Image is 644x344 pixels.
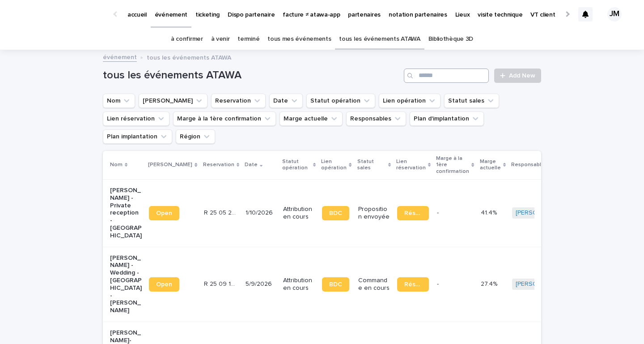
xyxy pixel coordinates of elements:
p: [PERSON_NAME] - Private reception - [GEOGRAPHIC_DATA] [110,187,142,240]
h1: tous les événements ATAWA [103,69,400,82]
a: Bibliothèque 3D [428,29,473,50]
a: tous les événements ATAWA [339,29,420,50]
p: Lien réservation [396,157,426,173]
p: [PERSON_NAME] - Wedding - [GEOGRAPHIC_DATA]-[PERSON_NAME] [110,254,142,314]
p: Proposition envoyée [358,206,390,221]
button: Marge à la 1ère confirmation [173,112,276,126]
p: - [437,207,441,217]
p: Statut opération [282,157,311,173]
a: Réservation [397,277,429,292]
button: Reservation [211,94,266,108]
img: Ls34BcGeRexTGTNfXpUC [18,5,105,23]
p: - [437,279,441,288]
p: Responsables [511,160,547,170]
button: Lien réservation [103,112,169,126]
a: [PERSON_NAME] [516,280,564,288]
p: R 25 09 147 [204,279,237,288]
a: à confirmer [171,29,203,50]
span: BDC [329,281,342,288]
div: JM [607,7,622,21]
button: Statut opération [306,94,375,108]
p: 41.4% [481,207,499,217]
p: Reservation [203,160,234,170]
a: tous mes événements [267,29,331,50]
a: événement [103,52,137,62]
a: BDC [322,206,349,220]
button: Région [176,129,215,144]
span: Add New [509,73,535,79]
button: Date [269,94,303,108]
button: Lien Stacker [139,94,208,108]
p: tous les événements ATAWA [147,52,231,62]
p: 5/9/2026 [246,280,276,288]
span: Open [156,281,172,288]
input: Search [404,69,489,83]
button: Plan implantation [103,129,172,144]
button: Lien opération [379,94,441,108]
span: Open [156,210,172,216]
p: 1/10/2026 [246,209,276,217]
a: Open [149,277,179,292]
p: Statut sales [357,157,386,173]
span: Réservation [404,210,422,216]
p: Commande en cours [358,277,390,292]
p: Marge actuelle [480,157,501,173]
a: Réservation [397,206,429,220]
a: terminé [237,29,259,50]
p: Date [245,160,258,170]
button: Nom [103,94,135,108]
button: Plan d'implantation [410,112,484,126]
span: BDC [329,210,342,216]
span: Réservation [404,281,422,288]
button: Responsables [346,112,406,126]
button: Marge actuelle [280,112,343,126]
p: R 25 05 263 [204,207,237,217]
a: BDC [322,277,349,292]
p: 27.4% [481,279,499,288]
p: Lien opération [321,157,347,173]
button: Statut sales [444,94,499,108]
a: Open [149,206,179,220]
p: Attribution en cours [283,277,315,292]
a: Add New [494,69,541,83]
p: Marge à la 1ère confirmation [436,154,469,176]
p: Nom [110,160,123,170]
a: à venir [211,29,230,50]
a: [PERSON_NAME] [516,209,564,217]
p: [PERSON_NAME] [148,160,192,170]
p: Attribution en cours [283,206,315,221]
